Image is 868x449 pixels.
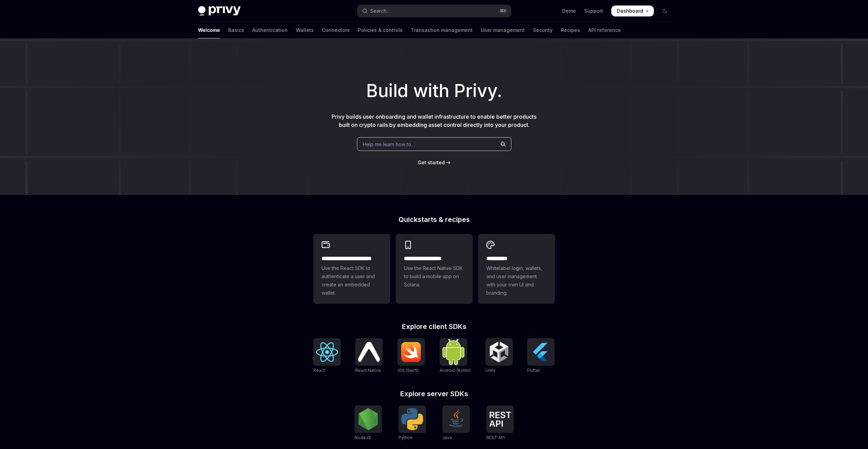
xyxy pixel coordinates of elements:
[445,408,467,430] img: Java
[357,408,379,430] img: NodeJS
[313,390,555,397] h2: Explore server SDKs
[611,5,654,16] a: Dashboard
[418,159,445,165] span: Get started
[396,234,473,304] a: **** **** **** ***Use the React Native SDK to build a mobile app on Solana.
[500,8,507,14] span: ⌘ K
[489,412,511,427] img: REST API
[198,22,220,38] a: Welcome
[228,22,244,38] a: Basics
[355,368,381,373] span: React Native
[355,405,382,441] a: NodeJSNodeJS
[398,405,426,441] a: PythonPython
[659,5,670,16] button: Toggle dark mode
[322,22,350,38] a: Connectors
[442,339,464,365] img: Android (Kotlin)
[440,338,471,374] a: Android (Kotlin)Android (Kotlin)
[355,338,383,374] a: React NativeReact Native
[404,264,464,289] span: Use the React Native SDK to build a mobile app on Solana.
[442,435,452,440] span: Java
[313,323,555,330] h2: Explore client SDKs
[401,408,423,430] img: Python
[481,22,525,38] a: User management
[11,78,857,104] h1: Build with Privy.
[588,22,621,38] a: API reference
[561,22,580,38] a: Recipes
[418,159,445,166] a: Get started
[322,264,382,297] span: Use the React SDK to authenticate a user and create an embedded wallet.
[485,368,496,373] span: Unity
[296,22,314,38] a: Wallets
[488,341,510,363] img: Unity
[486,435,505,440] span: REST API
[357,5,511,17] button: Open search
[316,342,338,362] img: React
[397,368,419,373] span: iOS (Swift)
[533,22,553,38] a: Security
[332,113,536,128] span: Privy builds user onboarding and wallet infrastructure to enable better products built on crypto ...
[442,405,470,441] a: JavaJava
[313,338,341,374] a: ReactReact
[355,435,371,440] span: NodeJS
[411,22,473,38] a: Transaction management
[370,7,390,15] div: Search...
[527,338,555,374] a: FlutterFlutter
[313,216,555,223] h2: Quickstarts & recipes
[562,8,576,14] a: Demo
[527,368,540,373] span: Flutter
[440,368,471,373] span: Android (Kotlin)
[313,368,325,373] span: React
[400,342,422,362] img: iOS (Swift)
[530,341,552,363] img: Flutter
[617,8,643,14] span: Dashboard
[478,234,555,304] a: **** *****Whitelabel login, wallets, and user management with your own UI and branding.
[486,264,547,297] span: Whitelabel login, wallets, and user management with your own UI and branding.
[485,338,513,374] a: UnityUnity
[358,342,380,362] img: React Native
[358,22,403,38] a: Policies & controls
[398,435,413,440] span: Python
[584,8,603,14] a: Support
[252,22,288,38] a: Authentication
[363,141,415,148] span: Help me learn how to…
[397,338,425,374] a: iOS (Swift)iOS (Swift)
[198,6,241,16] img: dark logo
[486,405,514,441] a: REST APIREST API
